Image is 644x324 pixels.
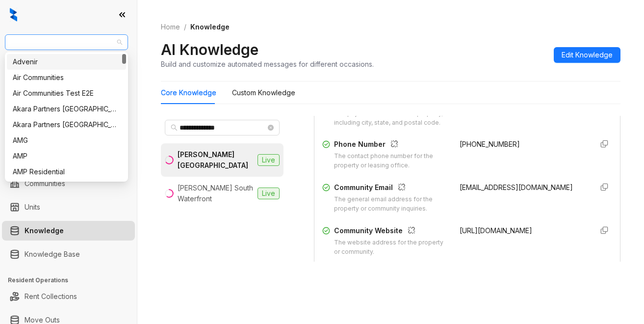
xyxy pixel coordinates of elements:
div: The general email address for the property or community inquiries. [334,195,448,214]
div: Air Communities [7,70,126,85]
div: AMP Residential [13,166,120,177]
div: The contact phone number for the property or leasing office. [334,152,448,170]
span: Edit Knowledge [562,50,613,60]
div: Advenir [7,54,126,70]
div: Phone Number [334,139,448,152]
span: Live [258,188,280,199]
li: Rent Collections [2,287,135,306]
div: AMG [7,133,126,148]
li: / [184,22,186,32]
li: Knowledge Base [2,244,135,264]
a: Knowledge [25,221,64,241]
span: close-circle [268,125,274,131]
div: Air Communities Test E2E [13,88,120,99]
li: Leads [2,66,135,85]
span: [URL][DOMAIN_NAME] [460,226,532,235]
div: Custom Knowledge [232,87,295,98]
span: Knowledge [190,23,230,31]
div: The website address for the property or community. [334,238,448,257]
a: Units [25,197,40,217]
a: Knowledge Base [25,244,80,264]
span: [PHONE_NUMBER] [460,140,520,148]
div: Core Knowledge [161,87,216,98]
div: AMP Residential [7,164,126,180]
a: Rent Collections [25,287,77,306]
span: Live [258,154,280,166]
div: AMG [13,135,120,146]
h3: Resident Operations [8,276,137,285]
div: Advenir [13,56,120,67]
h2: AI Knowledge [161,40,258,59]
div: Akara Partners [GEOGRAPHIC_DATA] [13,119,120,130]
li: Communities [2,174,135,193]
div: Air Communities [13,72,120,83]
a: Home [159,22,182,32]
div: Build and customize automated messages for different occasions. [161,59,374,69]
span: search [171,124,178,131]
div: AMP [13,151,120,162]
li: Collections [2,132,135,151]
div: [PERSON_NAME] South Waterfront [178,183,254,204]
div: Air Communities Test E2E [7,85,126,101]
li: Knowledge [2,221,135,241]
button: Edit Knowledge [554,47,620,63]
span: [EMAIL_ADDRESS][DOMAIN_NAME] [460,183,573,191]
div: [PERSON_NAME] [GEOGRAPHIC_DATA] [178,149,254,171]
div: AMP [7,148,126,164]
div: Akara Partners [GEOGRAPHIC_DATA] [13,104,120,114]
div: The physical address of the property, including city, state, and postal code. [334,109,448,128]
div: Community Email [334,182,448,195]
a: Communities [25,174,65,193]
div: Akara Partners Phoenix [7,117,126,133]
img: logo [10,8,17,22]
span: Griffis Residential [11,35,122,50]
li: Units [2,197,135,217]
div: Akara Partners Nashville [7,101,126,117]
li: Leasing [2,108,135,128]
div: Community Website [334,225,448,238]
